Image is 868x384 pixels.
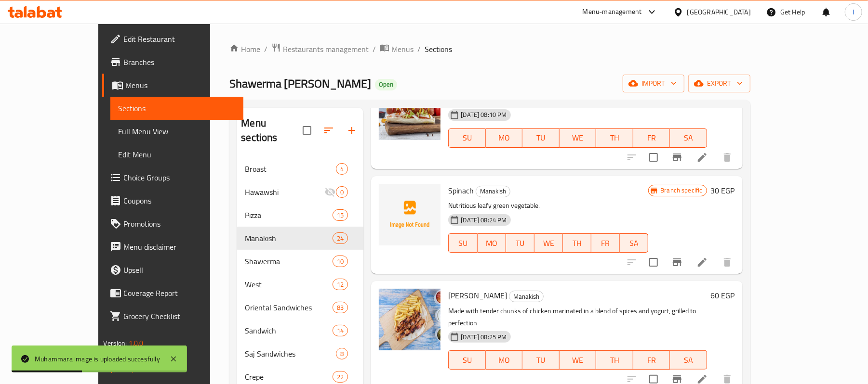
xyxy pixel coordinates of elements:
button: WE [560,350,596,370]
div: Muhammara image is uploaded succesfully [35,354,160,364]
button: SA [620,233,648,253]
span: 4 [336,165,347,174]
span: Menus [391,43,414,55]
span: [DATE] 08:24 PM [457,216,510,225]
div: items [333,371,348,383]
span: SA [624,236,644,250]
span: FR [637,353,666,367]
span: SA [674,131,703,145]
span: Choice Groups [123,172,236,183]
span: Sections [118,102,236,114]
button: export [688,75,750,92]
div: Crepe [245,371,333,383]
div: items [333,325,348,336]
span: Branches [123,56,236,68]
div: Broast4 [237,157,363,180]
button: WE [560,128,596,148]
button: FR [633,350,670,370]
button: MO [486,128,522,148]
div: Oriental Sandwiches83 [237,296,363,319]
h6: 60 EGP [711,289,735,302]
span: [DATE] 08:25 PM [457,333,510,342]
span: Restaurants management [283,43,369,55]
span: Branch specific [656,186,706,195]
span: TH [600,353,629,367]
div: Manakish [509,291,544,302]
img: Hot Dog [379,78,441,140]
button: TH [596,350,633,370]
button: TH [563,233,591,253]
button: import [623,75,684,92]
a: Upsell [102,258,243,282]
button: TU [522,128,559,148]
li: / [373,43,376,55]
button: SA [670,350,707,370]
div: Shawerma10 [237,250,363,273]
a: Coupons [102,189,243,212]
a: Edit menu item [696,256,708,268]
span: Upsell [123,264,236,276]
button: TH [596,128,633,148]
p: Nutritious leafy green vegetable. [448,200,648,212]
span: TH [567,236,588,250]
a: Branches [102,51,243,74]
a: Edit menu item [696,152,708,163]
a: Sections [110,97,243,120]
img: Spinach [379,184,441,245]
li: / [264,43,267,55]
span: 1.0.0 [129,337,144,349]
span: Edit Menu [118,149,236,160]
span: Saj Sandwiches [245,348,336,359]
a: Edit Restaurant [102,27,243,51]
div: Pizza15 [237,204,363,227]
a: Grocery Checklist [102,305,243,328]
a: Choice Groups [102,166,243,189]
span: SU [453,353,481,367]
svg: Inactive section [324,186,336,198]
span: Oriental Sandwiches [245,302,333,313]
span: Open [375,80,397,89]
span: Broast [245,163,336,175]
span: import [630,77,677,90]
a: Coverage Report [102,282,243,305]
span: Sandwich [245,325,333,336]
p: Made with tender chunks of chicken marinated in a blend of spices and yogurt, grilled to perfection [448,305,707,329]
button: WE [534,233,563,253]
span: 8 [336,349,347,358]
h2: Menu sections [241,116,303,145]
span: 15 [333,211,347,220]
span: SU [453,236,473,250]
span: FR [595,236,616,250]
a: Full Menu View [110,120,243,143]
span: Pizza [245,209,333,221]
a: Promotions [102,212,243,235]
span: WE [538,236,559,250]
button: SU [448,128,485,148]
div: items [333,232,348,244]
span: Coupons [123,195,236,206]
button: SU [448,350,485,370]
nav: breadcrumb [229,43,750,55]
span: 12 [333,280,347,289]
span: 83 [333,303,347,312]
div: Manakish24 [237,227,363,250]
div: Menu-management [583,6,642,18]
span: 0 [336,188,347,197]
span: Select to update [643,252,664,272]
span: Version: [103,337,127,349]
div: Manakish [245,232,333,244]
span: Hawawshi [245,186,324,198]
span: Sections [425,43,452,55]
span: [PERSON_NAME] [448,288,507,303]
span: WE [563,131,592,145]
button: Branch-specific-item [666,146,689,169]
span: 14 [333,326,347,335]
button: SA [670,128,707,148]
a: Restaurants management [271,43,369,55]
span: 24 [333,234,347,243]
span: Manakish [476,186,510,197]
span: Shawerma [PERSON_NAME] [229,73,371,94]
